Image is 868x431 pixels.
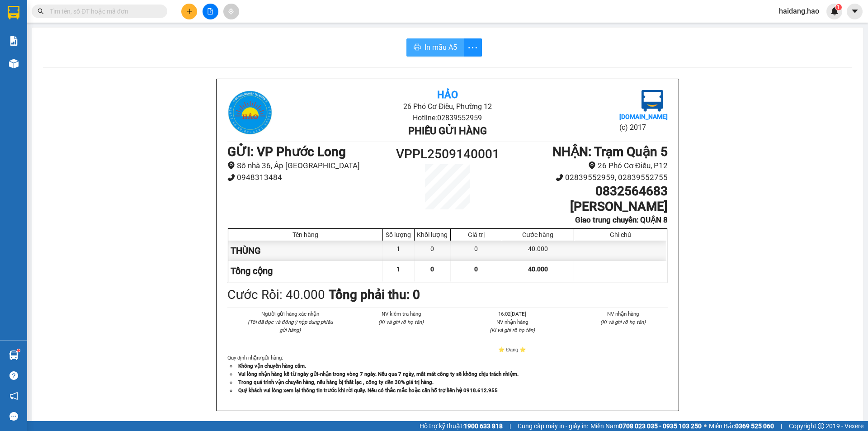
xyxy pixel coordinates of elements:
[502,241,574,261] div: 40.000
[474,265,478,273] span: 0
[227,90,273,135] img: logo.jpg
[392,144,503,164] h1: VPPL2509140001
[642,90,663,112] img: logo.jpg
[238,379,434,385] strong: Trong quá trình vận chuyển hàng, nếu hàng bị thất lạc , công ty đền 30% giá trị hàng.
[464,42,481,53] span: more
[9,392,18,400] span: notification
[227,174,235,181] span: phone
[528,265,548,273] span: 40.000
[503,160,668,172] li: 26 Phó Cơ Điều, P12
[772,5,826,17] span: haidang.hao
[835,4,842,10] sup: 1
[467,310,557,318] li: 16:02[DATE]
[425,42,457,53] span: In mẫu A5
[50,6,156,16] input: Tìm tên, số ĐT hoặc mã đơn
[600,319,646,325] i: (Kí và ghi rõ họ tên)
[9,350,19,360] img: warehouse-icon
[227,285,325,305] div: Cước Rồi : 40.000
[9,36,19,46] img: solution-icon
[248,319,333,333] i: (Tôi đã đọc và đồng ý nộp dung phiếu gửi hàng)
[503,171,668,184] li: 02839552959, 02839552755
[575,215,668,224] b: Giao trung chuyển: QUẬN 8
[301,101,594,112] li: 26 Phó Cơ Điều, Phường 12
[503,199,668,214] h1: [PERSON_NAME]
[576,231,665,238] div: Ghi chú
[231,265,273,276] span: Tổng cộng
[818,423,824,429] span: copyright
[453,231,500,238] div: Giá trị
[406,38,464,57] button: printerIn mẫu A5
[437,89,458,100] b: Hảo
[851,7,859,15] span: caret-down
[186,8,193,14] span: plus
[227,354,668,394] div: Quy định nhận/gửi hàng :
[385,231,412,238] div: Số lượng
[223,4,239,19] button: aim
[378,319,424,325] i: (Kí và ghi rõ họ tên)
[38,8,44,14] span: search
[207,8,213,14] span: file-add
[709,421,774,431] span: Miền Bắc
[415,241,451,261] div: 0
[420,421,503,431] span: Hỗ trợ kỹ thuật:
[357,310,446,318] li: NV kiểm tra hàng
[9,371,18,380] span: question-circle
[837,4,840,10] span: 1
[847,4,863,19] button: caret-down
[735,422,774,430] strong: 0369 525 060
[830,7,839,15] img: icon-new-feature
[227,161,235,169] span: environment
[8,6,19,19] img: logo-vxr
[203,4,218,19] button: file-add
[9,59,19,68] img: warehouse-icon
[467,318,557,326] li: NV nhận hàng
[238,371,519,377] strong: Vui lòng nhận hàng kể từ ngày gửi-nhận trong vòng 7 ngày. Nếu qua 7 ngày, mất mát công ty sẽ khôn...
[505,231,571,238] div: Cước hàng
[579,310,668,318] li: NV nhận hàng
[301,112,594,123] li: Hotline: 02839552959
[556,174,563,181] span: phone
[396,265,400,273] span: 1
[590,421,702,431] span: Miền Nam
[227,144,346,159] b: GỬI : VP Phước Long
[588,161,596,169] span: environment
[704,424,707,428] span: ⚪️
[451,241,502,261] div: 0
[619,122,668,133] li: (c) 2017
[17,349,20,352] sup: 1
[231,231,380,238] div: Tên hàng
[467,346,557,354] li: ⭐ Đăng ⭐
[430,265,434,273] span: 0
[619,113,668,120] b: [DOMAIN_NAME]
[245,310,335,318] li: Người gửi hàng xác nhận
[227,160,392,172] li: Số nhà 36, Ấp [GEOGRAPHIC_DATA]
[408,125,487,137] b: Phiếu gửi hàng
[619,422,702,430] strong: 0708 023 035 - 0935 103 250
[238,387,498,393] strong: Quý khách vui lòng xem lại thông tin trước khi rời quầy. Nếu có thắc mắc hoặc cần hỗ trợ liên hệ ...
[228,8,234,14] span: aim
[9,412,18,421] span: message
[417,231,448,238] div: Khối lượng
[227,171,392,184] li: 0948313484
[464,422,503,430] strong: 1900 633 818
[383,241,415,261] div: 1
[490,327,535,333] i: (Kí và ghi rõ họ tên)
[552,144,668,159] b: NHẬN : Trạm Quận 5
[414,43,421,52] span: printer
[181,4,197,19] button: plus
[228,241,383,261] div: THÙNG
[464,38,482,57] button: more
[518,421,588,431] span: Cung cấp máy in - giấy in:
[509,421,511,431] span: |
[238,363,306,369] strong: Không vận chuyển hàng cấm.
[329,287,420,302] b: Tổng phải thu: 0
[503,184,668,199] h1: 0832564683
[781,421,782,431] span: |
